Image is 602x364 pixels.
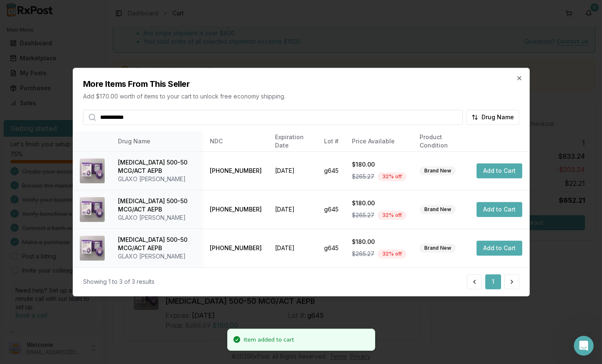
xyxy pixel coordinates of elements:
[268,131,317,151] th: Expiration Date
[83,278,155,286] div: Showing 1 to 3 of 3 results
[352,199,406,207] div: $180.00
[118,158,197,175] div: [MEDICAL_DATA] 500-50 MCG/ACT AEPB
[352,250,374,258] span: $265.27
[352,160,406,169] div: $180.00
[83,92,519,101] p: Add $170.00 worth of items to your cart to unlock free economy shipping.
[118,197,197,214] div: [MEDICAL_DATA] 500-50 MCG/ACT AEPB
[420,243,456,253] div: Brand New
[378,249,406,258] div: 32 % off
[80,197,105,222] img: Advair Diskus 500-50 MCG/ACT AEPB
[268,190,317,229] td: [DATE]
[317,151,345,190] td: g645
[80,236,105,261] img: Advair Diskus 500-50 MCG/ACT AEPB
[378,211,406,220] div: 32 % off
[477,241,522,256] button: Add to Cart
[111,131,204,151] th: Drug Name
[118,252,197,261] div: GLAXO [PERSON_NAME]
[203,151,268,190] td: [PHONE_NUMBER]
[485,274,501,289] button: 1
[477,163,522,178] button: Add to Cart
[378,172,406,181] div: 32 % off
[345,131,413,151] th: Price Available
[317,131,345,151] th: Lot #
[118,236,197,252] div: [MEDICAL_DATA] 500-50 MCG/ACT AEPB
[80,158,105,183] img: Advair Diskus 500-50 MCG/ACT AEPB
[420,205,456,214] div: Brand New
[352,211,374,219] span: $265.27
[118,214,197,222] div: GLAXO [PERSON_NAME]
[352,238,406,246] div: $180.00
[203,131,268,151] th: NDC
[466,110,519,125] button: Drug Name
[482,113,514,121] span: Drug Name
[203,190,268,229] td: [PHONE_NUMBER]
[574,336,594,356] iframe: Intercom live chat
[477,202,522,217] button: Add to Cart
[413,131,470,151] th: Product Condition
[352,172,374,181] span: $265.27
[203,229,268,267] td: [PHONE_NUMBER]
[268,151,317,190] td: [DATE]
[268,229,317,267] td: [DATE]
[420,166,456,175] div: Brand New
[317,229,345,267] td: g645
[83,78,519,90] h2: More Items From This Seller
[317,190,345,229] td: g645
[118,175,197,183] div: GLAXO [PERSON_NAME]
